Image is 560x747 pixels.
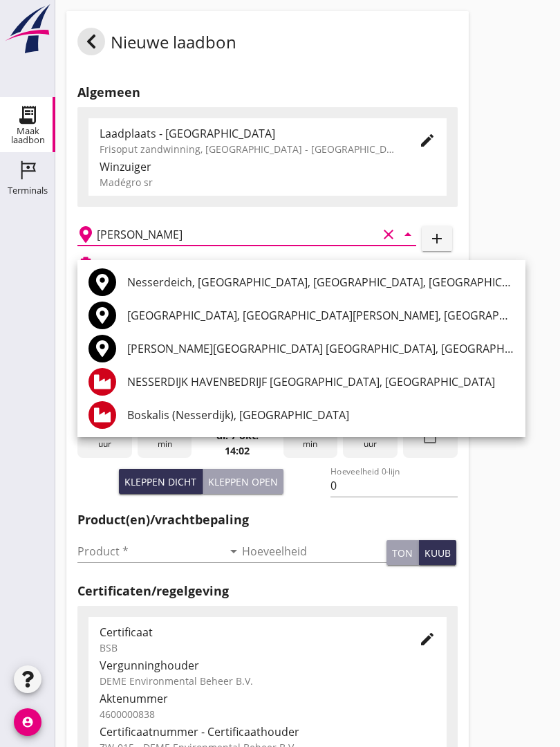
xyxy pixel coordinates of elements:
[203,469,283,494] button: Kleppen open
[127,274,514,290] div: Nesserdeich, [GEOGRAPHIC_DATA], [GEOGRAPHIC_DATA], [GEOGRAPHIC_DATA]
[100,707,436,721] div: 4600000838
[77,510,458,529] h2: Product(en)/vrachtbepaling
[100,690,436,707] div: Aktenummer
[100,640,397,655] div: BSB
[100,674,436,688] div: DEME Environmental Beheer B.V.
[127,373,514,390] div: NESSERDIJK HAVENBEDRIJF [GEOGRAPHIC_DATA], [GEOGRAPHIC_DATA]
[3,3,53,55] img: logo-small.a267ee39.svg
[225,444,250,457] strong: 14:02
[100,142,397,156] div: Frisoput zandwinning, [GEOGRAPHIC_DATA] - [GEOGRAPHIC_DATA].
[419,631,436,647] i: edit
[119,469,203,494] button: Kleppen dicht
[400,226,416,243] i: arrow_drop_down
[208,474,278,489] div: Kleppen open
[100,624,397,640] div: Certificaat
[124,474,196,489] div: Kleppen dicht
[8,186,48,195] div: Terminals
[100,125,397,142] div: Laadplaats - [GEOGRAPHIC_DATA]
[77,540,223,562] input: Product *
[100,158,436,175] div: Winzuiger
[424,546,451,560] div: kuub
[127,307,514,324] div: [GEOGRAPHIC_DATA], [GEOGRAPHIC_DATA][PERSON_NAME], [GEOGRAPHIC_DATA]
[97,223,377,246] input: Losplaats
[100,657,436,674] div: Vergunninghouder
[100,175,436,190] div: Madégro sr
[77,582,458,600] h2: Certificaten/regelgeving
[386,540,419,565] button: ton
[77,83,458,102] h2: Algemeen
[225,543,242,560] i: arrow_drop_down
[419,540,456,565] button: kuub
[77,28,236,61] div: Nieuwe laadbon
[127,340,514,357] div: [PERSON_NAME][GEOGRAPHIC_DATA] [GEOGRAPHIC_DATA], [GEOGRAPHIC_DATA]
[14,708,41,736] i: account_circle
[419,132,436,149] i: edit
[127,407,514,423] div: Boskalis (Nesserdijk), [GEOGRAPHIC_DATA]
[429,230,445,247] i: add
[392,546,413,560] div: ton
[100,723,436,740] div: Certificaatnummer - Certificaathouder
[242,540,387,562] input: Hoeveelheid
[330,474,457,497] input: Hoeveelheid 0-lijn
[100,257,170,270] h2: Beladen vaartuig
[380,226,397,243] i: clear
